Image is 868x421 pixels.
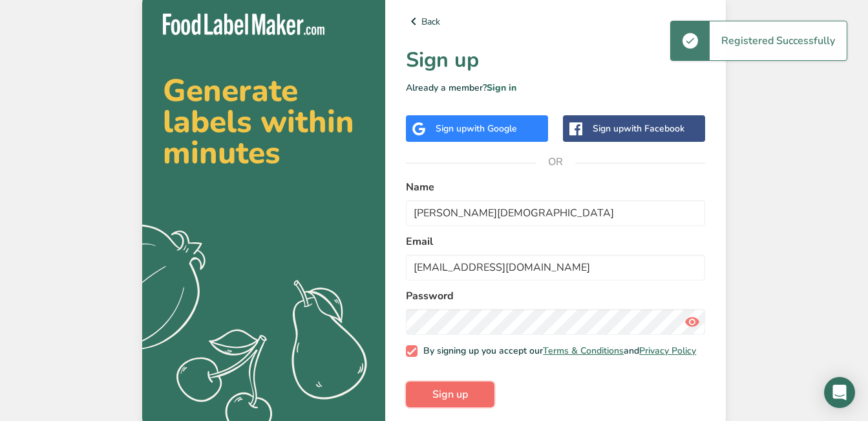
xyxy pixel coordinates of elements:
label: Name [406,179,705,195]
div: Registered Successfully [710,21,847,60]
a: Privacy Policy [639,345,696,357]
span: By signing up you accept our and [418,345,697,357]
a: Back [406,14,705,29]
div: Sign up [436,122,517,135]
button: Sign up [406,381,494,407]
span: with Google [467,122,517,135]
span: with Facebook [624,122,684,135]
span: Sign up [432,387,468,402]
h2: Generate labels within minutes [163,75,365,168]
p: Already a member? [406,81,705,95]
a: Sign in [487,82,516,94]
input: email@example.com [406,255,705,280]
label: Email [406,234,705,249]
img: Food Label Maker [163,14,324,35]
input: John Doe [406,200,705,226]
div: Open Intercom Messenger [824,377,855,408]
a: Terms & Conditions [543,345,624,357]
span: OR [536,142,575,181]
label: Password [406,288,705,304]
h1: Sign up [406,45,705,76]
div: Sign up [593,122,684,135]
